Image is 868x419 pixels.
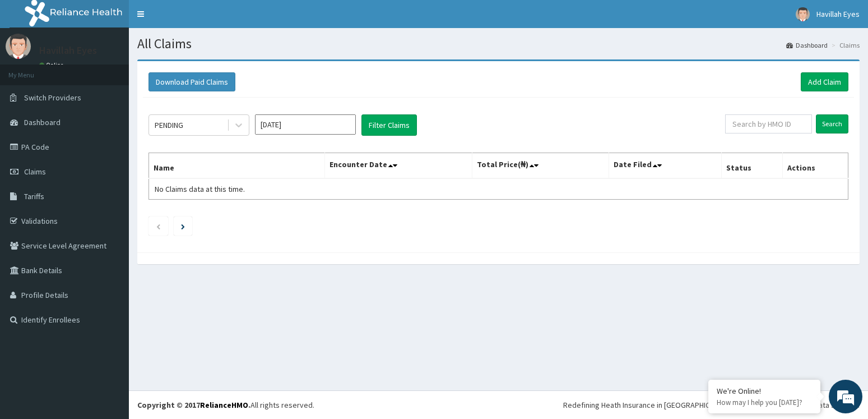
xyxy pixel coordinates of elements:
[816,114,848,133] input: Search
[24,93,81,103] span: Switch Providers
[149,153,325,179] th: Name
[816,9,860,19] span: Havillah Eyes
[39,61,66,69] a: Online
[156,221,161,231] a: Previous page
[137,400,250,410] strong: Copyright © 2017 .
[24,167,46,177] span: Claims
[6,34,31,59] img: User Image
[722,153,783,179] th: Status
[325,153,472,179] th: Encounter Date
[725,114,812,133] input: Search by HMO ID
[148,72,235,91] button: Download Paid Claims
[782,153,848,179] th: Actions
[24,191,44,201] span: Tariffs
[796,7,810,21] img: User Image
[155,119,183,131] div: PENDING
[361,114,417,136] button: Filter Claims
[129,390,868,419] footer: All rights reserved.
[829,40,860,50] li: Claims
[155,184,245,194] span: No Claims data at this time.
[24,117,61,127] span: Dashboard
[137,36,860,51] h1: All Claims
[717,386,812,396] div: We're Online!
[200,400,248,410] a: RelianceHMO
[563,399,860,411] div: Redefining Heath Insurance in [GEOGRAPHIC_DATA] using Telemedicine and Data Science!
[609,153,721,179] th: Date Filed
[39,45,97,56] p: Havillah Eyes
[801,72,848,91] a: Add Claim
[472,153,609,179] th: Total Price(₦)
[255,114,356,135] input: Select Month and Year
[717,398,812,407] p: How may I help you today?
[786,40,828,50] a: Dashboard
[181,221,185,231] a: Next page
